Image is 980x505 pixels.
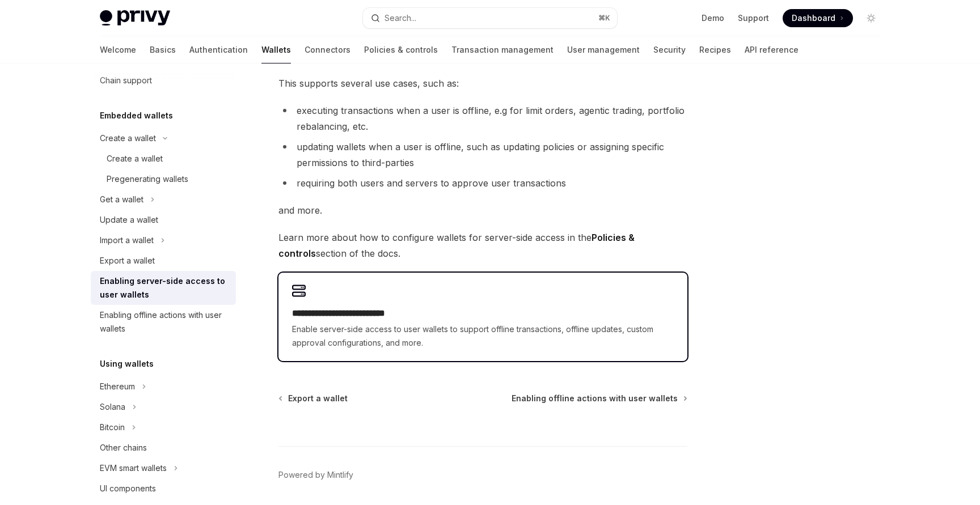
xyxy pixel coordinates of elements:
span: Export a wallet [288,393,348,404]
div: Ethereum [100,380,135,393]
div: Export a wallet [100,254,155,268]
div: Search... [385,11,416,25]
div: UI components [100,482,156,495]
a: UI components [91,478,236,499]
span: and more. [278,202,687,218]
button: Toggle Ethereum section [91,376,236,397]
div: Bitcoin [100,421,125,434]
a: Pregenerating wallets [91,169,236,189]
a: Update a wallet [91,210,236,230]
div: Enabling server-side access to user wallets [100,274,229,302]
button: Toggle Bitcoin section [91,417,236,438]
a: API reference [745,36,799,63]
div: Import a wallet [100,234,154,247]
a: Create a wallet [91,148,236,169]
h5: Embedded wallets [100,109,173,122]
a: Powered by Mintlify [278,469,353,481]
a: Basics [150,36,176,63]
button: Toggle Create a wallet section [91,128,236,148]
h5: Using wallets [100,357,154,371]
a: Welcome [100,36,136,63]
div: Pregenerating wallets [107,172,188,186]
a: Export a wallet [280,393,348,404]
div: Enabling offline actions with user wallets [100,308,229,336]
a: User management [567,36,640,63]
span: Dashboard [792,12,835,24]
div: Create a wallet [107,152,163,165]
a: Transaction management [451,36,554,63]
button: Toggle EVM smart wallets section [91,458,236,478]
a: Wallets [261,36,291,63]
button: Toggle Get a wallet section [91,189,236,210]
a: Policies & controls [364,36,438,63]
button: Toggle Import a wallet section [91,230,236,251]
a: Enabling offline actions with user wallets [91,305,236,339]
li: updating wallets when a user is offline, such as updating policies or assigning specific permissi... [278,139,687,171]
a: Authentication [189,36,248,63]
div: EVM smart wallets [100,461,167,475]
span: ⌘ K [598,14,610,23]
a: Other chains [91,438,236,458]
div: Get a wallet [100,193,143,206]
span: Enabling offline actions with user wallets [512,393,678,404]
a: Connectors [305,36,350,63]
button: Toggle Solana section [91,397,236,417]
a: Recipes [699,36,731,63]
div: Solana [100,400,125,414]
span: This supports several use cases, such as: [278,75,687,91]
span: Learn more about how to configure wallets for server-side access in the section of the docs. [278,230,687,261]
span: Enable server-side access to user wallets to support offline transactions, offline updates, custo... [292,322,674,350]
button: Toggle dark mode [862,9,880,27]
a: Enabling server-side access to user wallets [91,271,236,305]
div: Update a wallet [100,213,158,227]
a: Security [653,36,686,63]
a: Demo [702,12,724,24]
div: Other chains [100,441,147,455]
button: Open search [363,8,617,28]
a: Dashboard [783,9,853,27]
div: Create a wallet [100,131,156,145]
li: requiring both users and servers to approve user transactions [278,175,687,191]
a: Export a wallet [91,251,236,271]
a: Support [738,12,769,24]
li: executing transactions when a user is offline, e.g for limit orders, agentic trading, portfolio r... [278,103,687,134]
a: Enabling offline actions with user wallets [512,393,686,404]
img: light logo [100,10,170,26]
